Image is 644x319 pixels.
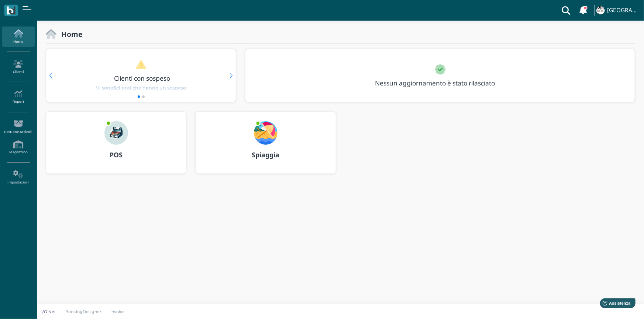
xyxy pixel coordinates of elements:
h3: Nessun aggiornamento è stato rilasciato [371,80,512,87]
a: ... Spiaggia [195,111,336,183]
img: ... [596,6,605,14]
span: Vi sono clienti che hanno un sospeso [96,84,186,91]
a: Clienti [2,57,34,77]
a: Magazzino [2,137,34,158]
img: ... [254,121,278,145]
img: ... [104,121,128,145]
h3: Clienti con sospeso [62,75,223,82]
span: Assistenza [22,6,49,11]
iframe: Help widget launcher [592,296,638,313]
a: Impostazioni [2,167,34,187]
b: POS [110,150,123,159]
a: Gestione Articoli [2,117,34,137]
img: logo [7,6,15,15]
a: Home [2,27,34,47]
div: Next slide [230,73,233,78]
h2: Home [56,30,82,38]
a: Report [2,87,34,107]
b: Spiaggia [252,150,279,159]
a: ... [GEOGRAPHIC_DATA] [595,1,640,19]
div: 1 / 2 [46,49,236,102]
div: 1 / 1 [245,49,635,102]
a: ... POS [46,111,186,183]
h4: [GEOGRAPHIC_DATA] [607,7,640,14]
b: 6 [113,85,116,91]
div: Previous slide [49,73,52,78]
a: Clienti con sospeso Vi sono6clienti che hanno un sospeso [60,60,222,91]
